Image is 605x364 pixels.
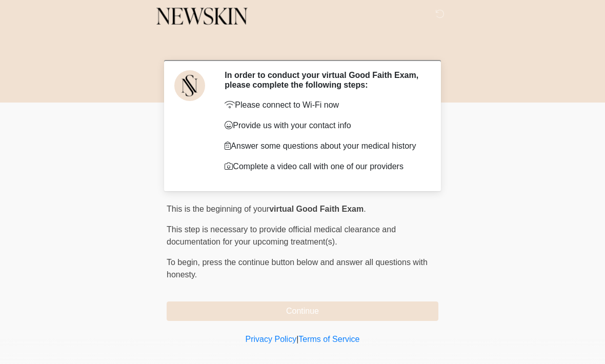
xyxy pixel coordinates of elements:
[156,8,248,25] img: Newskin Logo
[296,335,298,343] a: |
[298,335,359,343] a: Terms of Service
[167,205,269,213] span: This is the beginning of your
[167,301,438,321] button: Continue
[225,119,423,132] p: Provide us with your contact info
[225,70,423,90] h2: In order to conduct your virtual Good Faith Exam, please complete the following steps:
[159,37,446,56] h1: ‎ ‎ ‎
[167,258,428,279] span: press the continue button below and answer all questions with honesty.
[174,70,205,101] img: Agent Avatar
[225,160,423,173] p: Complete a video call with one of our providers
[167,225,396,246] span: This step is necessary to provide official medical clearance and documentation for your upcoming ...
[269,205,364,213] strong: virtual Good Faith Exam
[167,258,202,267] span: To begin,
[364,205,366,213] span: .
[225,99,423,111] p: Please connect to Wi-Fi now
[246,335,297,343] a: Privacy Policy
[225,140,423,152] p: Answer some questions about your medical history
